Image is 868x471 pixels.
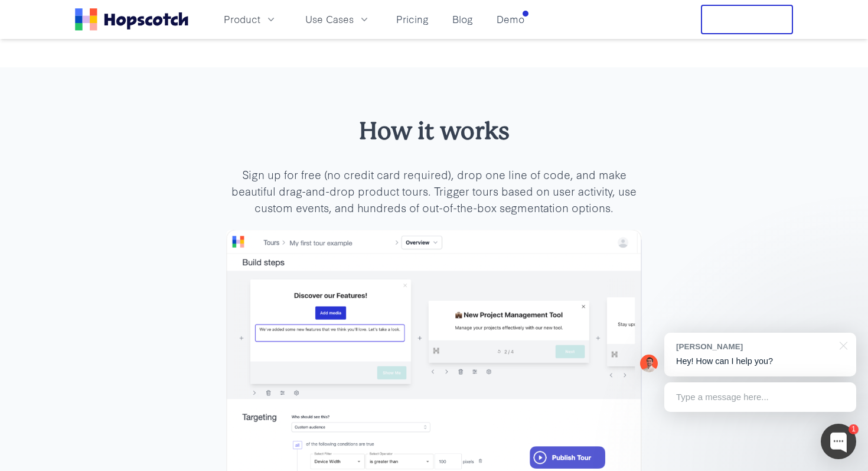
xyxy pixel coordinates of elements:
[664,382,856,412] div: Type a message here...
[676,355,844,368] p: Hey! How can I help you?
[640,355,658,372] img: Mark Spera
[391,9,433,29] a: Pricing
[298,9,377,29] button: Use Cases
[492,9,529,29] a: Demo
[75,8,188,31] a: Home
[448,9,478,29] a: Blog
[217,9,284,29] button: Product
[305,12,354,27] span: Use Cases
[676,341,833,352] div: [PERSON_NAME]
[226,115,642,147] h2: How it works
[224,12,260,27] span: Product
[226,166,642,216] p: Sign up for free (no credit card required), drop one line of code, and make beautiful drag-and-dr...
[849,424,859,434] div: 1
[701,5,793,34] button: Free Trial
